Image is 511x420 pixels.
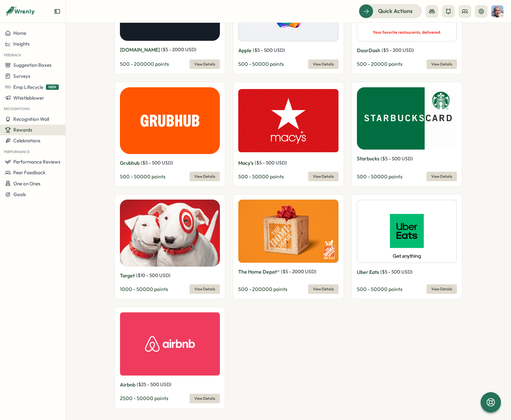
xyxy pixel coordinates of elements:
[427,172,457,181] button: View Details
[357,155,379,163] p: Starbucks
[491,5,503,17] img: Eric Lam
[431,60,452,69] span: View Details
[46,84,59,90] span: NEW
[13,30,26,36] span: Home
[190,284,220,294] button: View Details
[120,173,165,180] span: 500 - 50000 points
[13,159,60,165] span: Performance Reviews
[136,272,171,278] span: ( $ 10 - 500 USD )
[13,84,43,90] span: Emp Lifecycle
[427,284,457,294] button: View Details
[308,172,339,181] button: View Details
[313,172,334,181] span: View Details
[120,272,135,280] p: Target
[13,73,30,79] span: Surveys
[13,62,52,68] span: Suggestion Boxes
[431,172,452,181] span: View Details
[382,47,414,53] span: ( $ 5 - 200 USD )
[357,87,457,150] img: Starbucks
[380,269,413,275] span: ( $ 5 - 500 USD )
[238,46,252,54] p: Apple
[120,61,169,67] span: 500 - 200000 points
[238,268,280,276] p: The Home Depot®
[238,61,284,67] span: 500 - 50000 points
[357,46,380,54] p: DoorDash
[313,285,334,293] span: View Details
[120,395,168,401] span: 2500 - 50000 points
[54,8,60,15] button: Expand sidebar
[120,46,160,54] p: [DOMAIN_NAME]
[359,4,422,18] button: Quick Actions
[427,59,457,69] button: View Details
[308,59,339,69] button: View Details
[190,172,220,181] button: View Details
[238,286,287,292] span: 500 - 200000 points
[238,200,339,263] img: The Home Depot®
[357,268,379,276] p: Uber Eats
[13,181,41,187] span: One on Ones
[190,394,220,403] button: View Details
[13,116,49,122] span: Recognition Wall
[120,159,140,167] p: Grubhub
[190,59,220,69] button: View Details
[357,200,457,263] img: Uber Eats
[194,394,215,403] span: View Details
[120,312,220,376] img: Airbnb
[253,47,285,53] span: ( $ 5 - 500 USD )
[357,61,402,67] span: 500 - 20000 points
[357,173,402,180] span: 500 - 50000 points
[281,269,316,275] span: ( $ 5 - 2000 USD )
[161,46,196,52] span: ( $ 5 - 2000 USD )
[255,160,287,166] span: ( $ 5 - 500 USD )
[13,127,32,133] span: Rewards
[137,381,171,387] span: ( $ 25 - 500 USD )
[120,200,220,266] img: Target
[13,41,30,47] span: Insights
[238,173,284,180] span: 500 - 50000 points
[431,285,452,293] span: View Details
[120,381,135,389] p: Airbnb
[194,285,215,293] span: View Details
[378,7,413,15] span: Quick Actions
[120,87,220,154] img: Grubhub
[194,60,215,69] span: View Details
[357,286,402,292] span: 500 - 50000 points
[381,156,413,162] span: ( $ 5 - 500 USD )
[238,159,253,167] p: Macy's
[194,172,215,181] span: View Details
[238,87,339,154] img: Macy's
[120,286,168,292] span: 1000 - 50000 points
[13,170,46,176] span: Peer Feedback
[308,284,339,294] button: View Details
[313,60,334,69] span: View Details
[13,138,41,144] span: Celebrations
[13,95,44,101] span: Whistleblower
[141,160,173,166] span: ( $ 5 - 500 USD )
[13,191,26,197] span: Goals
